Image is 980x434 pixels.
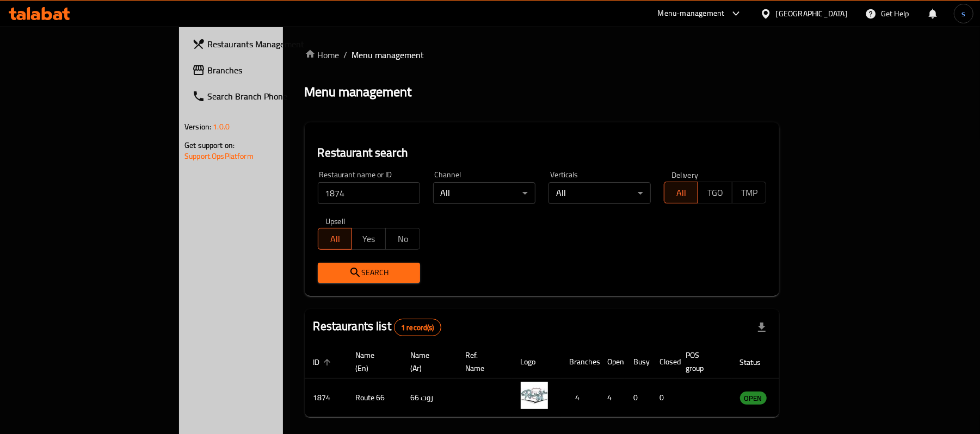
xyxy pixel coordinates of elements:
[213,120,230,134] span: 1.0.0
[669,185,694,201] span: All
[356,231,381,247] span: Yes
[651,345,677,379] th: Closed
[318,263,420,283] button: Search
[466,349,499,375] span: Ref. Name
[313,356,334,369] span: ID
[305,83,412,101] h2: Menu management
[344,48,348,61] li: /
[385,228,420,250] button: No
[561,345,599,379] th: Branches
[184,149,254,163] a: Support.OpsPlatform
[323,231,348,247] span: All
[318,145,766,161] h2: Restaurant search
[325,217,346,225] label: Upsell
[658,7,725,20] div: Menu-management
[664,182,698,203] button: All
[625,345,651,379] th: Busy
[599,379,625,417] td: 4
[749,314,775,340] div: Export file
[625,379,651,417] td: 0
[599,345,625,379] th: Open
[183,83,343,109] a: Search Branch Phone
[318,182,420,204] input: Search for restaurant name or ID..
[347,379,402,417] td: Route 66
[698,182,732,203] button: TGO
[184,138,235,152] span: Get support on:
[512,345,561,379] th: Logo
[776,8,848,20] div: [GEOGRAPHIC_DATA]
[356,349,389,375] span: Name (En)
[305,345,826,417] table: enhanced table
[651,379,677,417] td: 0
[433,182,535,204] div: All
[521,382,548,409] img: Route 66
[961,8,965,20] span: s
[732,182,766,203] button: TMP
[702,185,728,201] span: TGO
[740,392,767,405] div: OPEN
[183,31,343,57] a: Restaurants Management
[740,356,775,369] span: Status
[313,318,441,336] h2: Restaurants list
[394,319,441,336] div: Total records count
[548,182,651,204] div: All
[184,120,211,134] span: Version:
[207,64,334,77] span: Branches
[737,185,762,201] span: TMP
[305,48,779,61] nav: breadcrumb
[207,90,334,103] span: Search Branch Phone
[352,228,386,250] button: Yes
[395,323,441,333] span: 1 record(s)
[390,231,415,247] span: No
[326,266,411,280] span: Search
[318,228,352,250] button: All
[352,48,424,61] span: Menu management
[183,57,343,83] a: Branches
[207,38,334,51] span: Restaurants Management
[686,349,718,375] span: POS group
[411,349,444,375] span: Name (Ar)
[740,392,767,405] span: OPEN
[561,379,599,417] td: 4
[671,171,699,178] label: Delivery
[402,379,457,417] td: روت 66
